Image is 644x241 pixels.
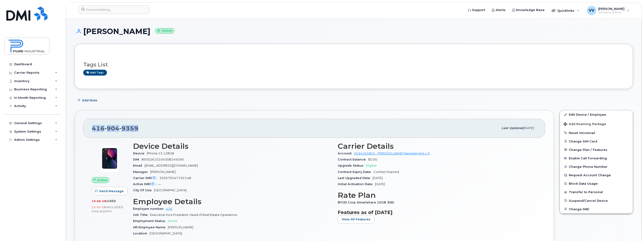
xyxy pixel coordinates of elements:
span: [PERSON_NAME] [168,226,193,229]
span: Enable Call Forwarding [569,157,607,160]
span: Active [97,178,107,182]
a: 426 [166,207,172,210]
button: Suspend/Cancel Device [560,196,633,205]
span: [DATE] [373,176,383,180]
span: Carrier IMEI [133,176,159,180]
span: [PERSON_NAME] [150,170,176,174]
button: Change Phone Number [560,162,633,171]
span: SIM [133,158,141,161]
span: Last Upgraded Date [338,176,373,180]
span: Send Message [99,189,124,193]
span: iPhone 13 128GB [147,152,174,155]
span: Email [133,164,145,167]
span: Device [133,152,147,155]
span: Suspend/Cancel Device [569,199,608,202]
button: Change Plan / Features [560,145,633,154]
button: Change SIM Card [560,137,633,145]
button: Enable Call Forwarding [560,154,633,162]
span: 9359 [119,125,138,132]
h3: Features as of [DATE] [338,210,537,215]
span: BYOD Corp Smartshare 15GB 30D [338,201,396,204]
span: 350579247192148 [159,176,191,180]
span: Add Roaming Package [564,122,606,127]
button: Reset Voicemail [560,129,633,137]
span: HR Employee Name [133,226,168,229]
span: Account [338,152,354,155]
span: [EMAIL_ADDRESS][DOMAIN_NAME] [145,164,198,167]
a: 0534101855 - [PERSON_NAME] Management L.P. [354,152,430,155]
span: Last updated [502,126,523,130]
button: Change IMEI [560,205,633,213]
span: Contract Expired [373,170,399,174]
span: Executive Vice President, Head of Real Estate Operations [150,213,237,217]
h3: Tags List [83,62,624,68]
span: Contract Expiry Date [338,170,373,174]
span: used [107,199,116,203]
span: Active IMEI [133,182,158,186]
button: Transfer to Personal [560,188,633,196]
a: Edit Device / Employee [560,110,633,119]
span: $0.00 [368,158,377,161]
span: Employee number [133,207,166,210]
h3: Device Details [133,142,332,150]
span: Eligible [366,164,377,167]
span: [GEOGRAPHIC_DATA] [149,232,182,235]
span: [GEOGRAPHIC_DATA] [154,188,187,192]
span: included this month [92,205,123,213]
h3: Rate Plan [338,191,537,199]
h3: Employee Details [133,197,332,206]
span: Contract balance [338,158,368,161]
span: 19.86 GB [92,199,107,203]
button: Add Note [75,96,101,104]
span: Active [168,219,177,223]
a: Add tags [83,70,107,76]
span: 904 [105,125,119,132]
button: Block Data Usage [560,179,633,188]
button: View All Features [338,215,374,224]
button: Send Message [92,187,128,195]
h1: [PERSON_NAME] [75,27,633,35]
span: 89302610104308249396 [141,158,184,161]
button: Request Account Change [560,171,633,179]
button: Add Roaming Package [560,119,633,129]
span: Add Note [82,98,97,103]
span: View All Features [342,217,370,222]
span: [DATE] [523,126,534,130]
span: Upgrade Status [338,164,366,167]
span: City Of Use [133,188,154,192]
span: — [158,182,161,186]
small: Active [155,28,174,34]
span: 416 [92,125,138,132]
span: Change Plan / Features [569,148,607,151]
img: image20231002-3703462-1ig824h.jpeg [95,144,124,172]
span: 15.00 GB [92,206,106,209]
span: Initial Activation Date [338,182,375,186]
span: [DATE] [375,182,385,186]
h3: Carrier Details [338,142,537,150]
span: Job Title [133,213,150,217]
span: Employment Status [133,219,168,223]
span: Location [133,232,149,235]
span: Manager [133,170,150,174]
